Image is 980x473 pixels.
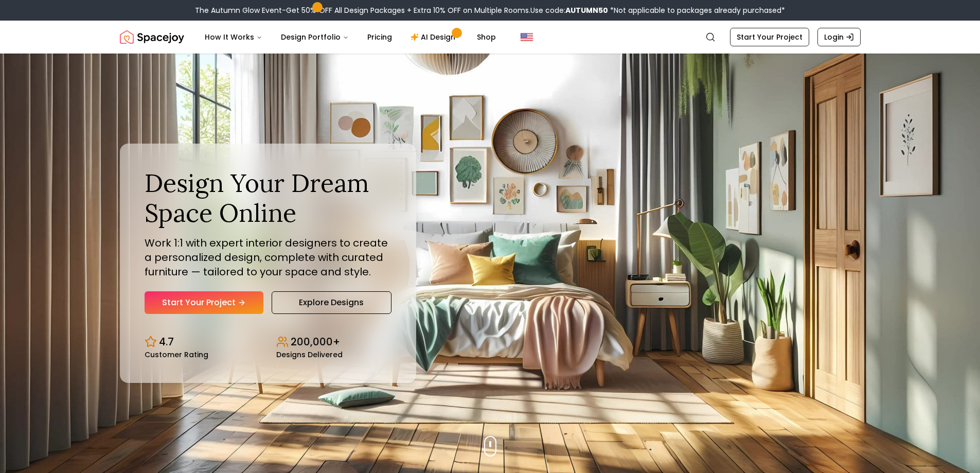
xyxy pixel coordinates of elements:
[565,5,608,15] b: AUTUMN50
[120,27,184,47] img: Spacejoy Logo
[145,168,391,227] h1: Design Your Dream Space Online
[145,291,263,314] a: Start Your Project
[276,351,343,358] small: Designs Delivered
[469,27,504,47] a: Shop
[530,5,608,15] span: Use code:
[273,27,357,47] button: Design Portfolio
[359,27,400,47] a: Pricing
[197,27,504,47] nav: Main
[159,335,174,349] p: 4.7
[120,27,184,47] a: Spacejoy
[195,5,785,15] div: The Autumn Glow Event-Get 50% OFF All Design Packages + Extra 10% OFF on Multiple Rooms.
[521,31,533,43] img: United States
[402,27,467,47] a: AI Design
[730,28,809,46] a: Start Your Project
[291,335,340,349] p: 200,000+
[145,351,208,358] small: Customer Rating
[120,21,861,54] nav: Global
[608,5,785,15] span: *Not applicable to packages already purchased*
[817,28,861,46] a: Login
[272,291,391,314] a: Explore Designs
[145,236,391,279] p: Work 1:1 with expert interior designers to create a personalized design, complete with curated fu...
[197,27,271,47] button: How It Works
[145,326,391,358] div: Design stats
